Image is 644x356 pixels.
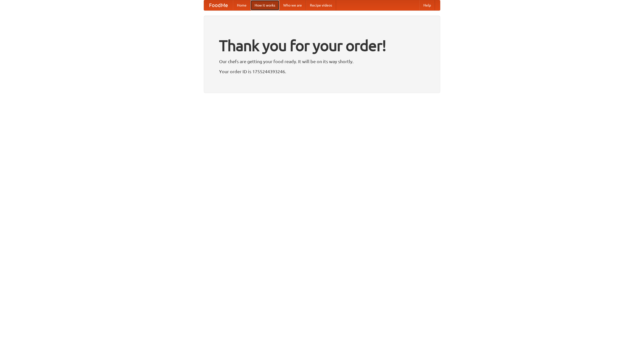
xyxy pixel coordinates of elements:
[233,0,251,10] a: Home
[251,0,279,10] a: How it works
[219,68,425,75] p: Your order ID is 1755244393246.
[306,0,336,10] a: Recipe videos
[219,58,425,65] p: Our chefs are getting your food ready. It will be on its way shortly.
[204,0,233,10] a: FoodMe
[279,0,306,10] a: Who we are
[419,0,435,10] a: Help
[219,33,425,58] h1: Thank you for your order!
